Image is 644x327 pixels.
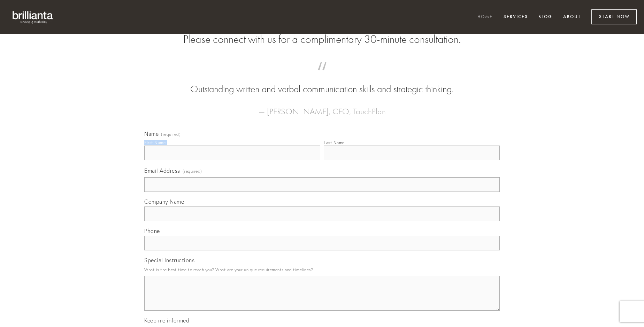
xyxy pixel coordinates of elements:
h2: Please connect with us for a complimentary 30-minute consultation. [144,33,500,46]
div: Last Name [324,140,345,145]
p: What is the best time to reach you? What are your unique requirements and timelines? [144,265,500,274]
div: First Name [144,140,166,145]
span: Email Address [144,167,180,174]
blockquote: Outstanding written and verbal communication skills and strategic thinking. [155,69,489,96]
figcaption: — [PERSON_NAME], CEO, TouchPlan [155,96,489,118]
span: Special Instructions [144,257,194,264]
span: Phone [144,227,160,234]
a: Blog [534,11,557,23]
a: Start Now [591,9,637,24]
a: Home [473,11,497,23]
a: About [559,11,585,23]
span: Keep me informed [144,317,189,324]
span: (required) [161,132,181,137]
span: (required) [183,166,202,176]
span: “ [155,69,489,83]
a: Services [499,11,532,23]
span: Name [144,130,159,137]
img: brillianta - research, strategy, marketing [7,7,59,27]
span: Company Name [144,198,184,205]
